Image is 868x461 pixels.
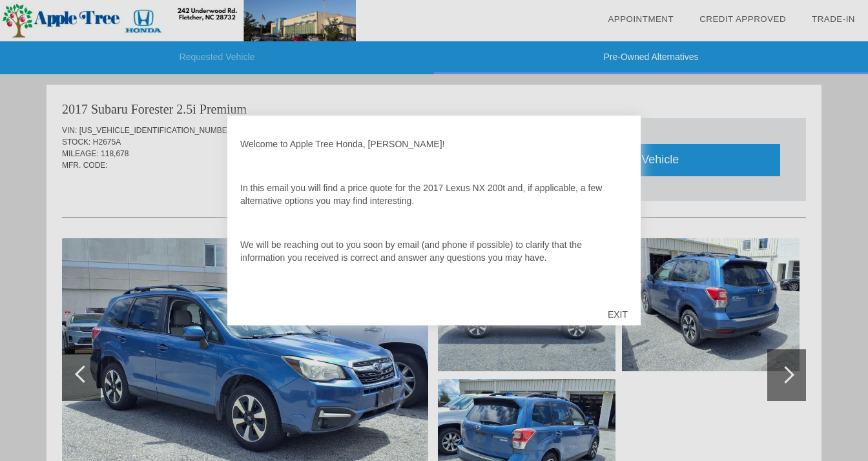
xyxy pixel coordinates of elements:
[240,181,628,207] p: In this email you will find a price quote for the 2017 Lexus NX 200t and, if applicable, a few al...
[240,138,628,150] p: Welcome to Apple Tree Honda, [PERSON_NAME]!
[812,14,855,24] a: Trade-In
[608,14,674,24] a: Appointment
[699,14,786,24] a: Credit Approved
[240,238,628,264] p: We will be reaching out to you soon by email (and phone if possible) to clarify that the informat...
[240,295,628,308] p: I look forward to providing you with a great experience as you search for a vehicle!
[595,295,641,334] div: EXIT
